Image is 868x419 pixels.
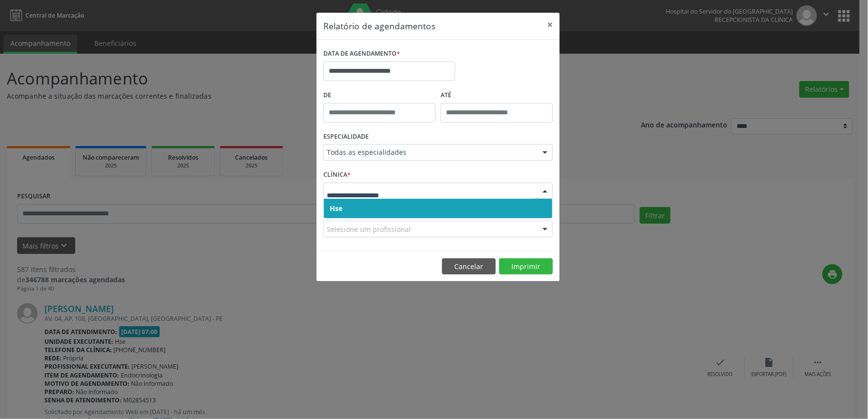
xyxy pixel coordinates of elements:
[323,20,435,32] h5: Relatório de agendamentos
[330,204,342,213] span: Hse
[540,13,560,37] button: Close
[323,88,436,103] label: De
[323,129,369,145] label: ESPECIALIDADE
[327,147,533,157] span: Todas as especialidades
[327,224,411,234] span: Selecione um profissional
[323,168,351,183] label: CLÍNICA
[499,258,553,275] button: Imprimir
[442,258,496,275] button: Cancelar
[441,88,553,103] label: ATÉ
[323,46,400,62] label: DATA DE AGENDAMENTO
